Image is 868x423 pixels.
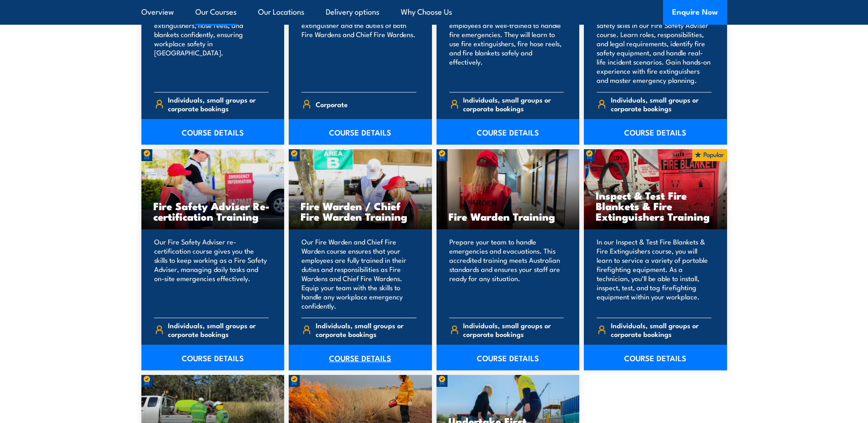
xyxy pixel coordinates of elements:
span: Individuals, small groups or corporate bookings [316,321,416,338]
h3: Fire Warden Training [448,211,568,222]
a: COURSE DETAILS [437,119,580,145]
span: Individuals, small groups or corporate bookings [611,95,712,113]
p: Prepare your team to handle emergencies and evacuations. This accredited training meets Australia... [449,237,564,310]
h3: Inspect & Test Fire Blankets & Fire Extinguishers Training [596,190,715,222]
a: COURSE DETAILS [289,345,432,370]
p: Our Fire Warden and Chief Fire Warden course ensures that your employees are fully trained in the... [302,237,416,310]
p: Equip your team in [GEOGRAPHIC_DATA] with key fire safety skills in our Fire Safety Adviser cours... [597,2,712,85]
a: COURSE DETAILS [141,345,285,370]
span: Individuals, small groups or corporate bookings [611,321,712,338]
a: COURSE DETAILS [141,119,285,145]
span: Individuals, small groups or corporate bookings [168,321,269,338]
span: Corporate [316,97,348,111]
a: COURSE DETAILS [584,345,727,370]
span: Individuals, small groups or corporate bookings [168,95,269,113]
p: Our Fire Extinguisher and Fire Warden course will ensure your employees are well-trained to handl... [449,2,564,85]
span: Individuals, small groups or corporate bookings [463,95,564,113]
p: In our Inspect & Test Fire Blankets & Fire Extinguishers course, you will learn to service a vari... [597,237,712,310]
h3: Fire Safety Adviser Re-certification Training [153,201,273,222]
p: Our Fire Safety Adviser re-certification course gives you the skills to keep working as a Fire Sa... [154,237,269,310]
p: Train your team in essential fire safety. Learn to use fire extinguishers, hose reels, and blanke... [154,2,269,85]
a: COURSE DETAILS [437,345,580,370]
h3: Fire Warden / Chief Fire Warden Training [301,201,420,222]
p: Our Fire Combo Awareness Day includes training on how to use a fire extinguisher and the duties o... [302,2,416,85]
a: COURSE DETAILS [584,119,727,145]
a: COURSE DETAILS [289,119,432,145]
span: Individuals, small groups or corporate bookings [463,321,564,338]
